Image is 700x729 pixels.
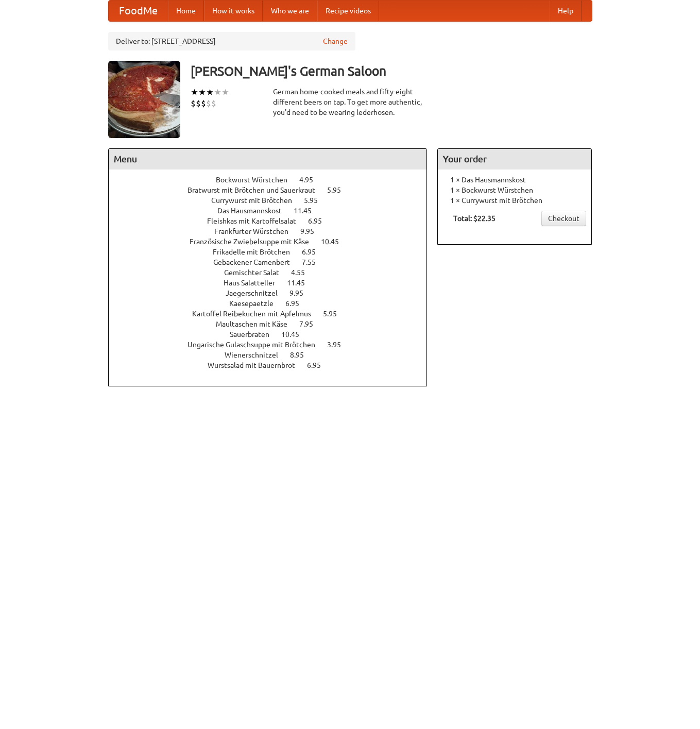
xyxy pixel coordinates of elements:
li: $ [211,98,216,109]
span: Fleishkas mit Kartoffelsalat [207,217,306,225]
span: 3.95 [327,341,351,349]
span: Currywurst mit Brötchen [211,196,302,205]
a: How it works [204,1,263,21]
h4: Your order [438,149,591,169]
li: ★ [191,87,198,98]
li: ★ [214,87,221,98]
li: 1 × Bockwurst Würstchen [443,185,586,195]
span: 5.95 [327,186,351,194]
a: Ungarische Gulaschsuppe mit Brötchen 3.95 [187,341,360,349]
h4: Menu [109,149,427,169]
span: Wienerschnitzel [225,351,288,359]
span: Ungarische Gulaschsuppe mit Brötchen [187,341,326,349]
img: angular.jpg [108,61,180,138]
span: 5.95 [323,310,347,318]
a: Home [168,1,204,21]
a: Frikadelle mit Brötchen 6.95 [213,248,335,256]
li: $ [206,98,211,109]
span: Gebackener Camenbert [213,258,300,266]
li: $ [191,98,196,109]
span: Französische Zwiebelsuppe mit Käse [190,238,319,246]
a: Bockwurst Würstchen 4.95 [216,176,332,184]
span: Kartoffel Reibekuchen mit Apfelmus [192,310,321,318]
a: FoodMe [109,1,168,21]
li: 1 × Das Hausmannskost [443,175,586,185]
a: Maultaschen mit Käse 7.95 [216,320,332,328]
a: Französische Zwiebelsuppe mit Käse 10.45 [190,238,358,246]
span: Kaesepaetzle [229,299,284,308]
li: $ [201,98,206,109]
a: Haus Salatteller 11.45 [224,279,324,287]
a: Sauerbraten 10.45 [230,330,318,338]
a: Recipe videos [317,1,379,21]
a: Change [323,36,348,46]
span: 6.95 [285,299,310,308]
span: 6.95 [307,361,331,369]
h3: [PERSON_NAME]'s German Saloon [191,61,592,81]
li: 1 × Currywurst mit Brötchen [443,195,586,206]
a: Jaegerschnitzel 9.95 [226,289,322,297]
span: 10.45 [321,238,349,246]
a: Wurstsalad mit Bauernbrot 6.95 [208,361,340,369]
span: Bratwurst mit Brötchen und Sauerkraut [187,186,326,194]
a: Wienerschnitzel 8.95 [225,351,323,359]
span: 11.45 [287,279,315,287]
a: Currywurst mit Brötchen 5.95 [211,196,337,205]
span: Bockwurst Würstchen [216,176,298,184]
span: 9.95 [289,289,314,297]
span: 6.95 [302,248,326,256]
a: Gebackener Camenbert 7.55 [213,258,335,266]
span: Jaegerschnitzel [226,289,288,297]
span: 7.55 [302,258,326,266]
span: Frikadelle mit Brötchen [213,248,300,256]
a: Who we are [263,1,317,21]
li: ★ [206,87,214,98]
a: Help [550,1,582,21]
a: Kaesepaetzle 6.95 [229,299,318,308]
a: Frankfurter Würstchen 9.95 [214,227,333,235]
a: Gemischter Salat 4.55 [224,268,324,277]
li: ★ [198,87,206,98]
span: Maultaschen mit Käse [216,320,298,328]
span: 9.95 [300,227,325,235]
span: 5.95 [304,196,328,205]
span: 6.95 [308,217,332,225]
a: Checkout [541,211,586,226]
span: Das Hausmannskost [217,207,292,215]
a: Kartoffel Reibekuchen mit Apfelmus 5.95 [192,310,356,318]
span: 4.95 [299,176,323,184]
a: Bratwurst mit Brötchen und Sauerkraut 5.95 [187,186,360,194]
span: 11.45 [294,207,322,215]
span: 8.95 [290,351,314,359]
div: Deliver to: [STREET_ADDRESS] [108,32,355,50]
span: Gemischter Salat [224,268,289,277]
li: $ [196,98,201,109]
span: Wurstsalad mit Bauernbrot [208,361,305,369]
span: 4.55 [291,268,315,277]
a: Das Hausmannskost 11.45 [217,207,331,215]
span: Frankfurter Würstchen [214,227,299,235]
span: 10.45 [281,330,310,338]
div: German home-cooked meals and fifty-eight different beers on tap. To get more authentic, you'd nee... [273,87,428,117]
li: ★ [221,87,229,98]
span: Sauerbraten [230,330,280,338]
b: Total: $22.35 [453,214,496,223]
span: 7.95 [299,320,323,328]
span: Haus Salatteller [224,279,285,287]
a: Fleishkas mit Kartoffelsalat 6.95 [207,217,341,225]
